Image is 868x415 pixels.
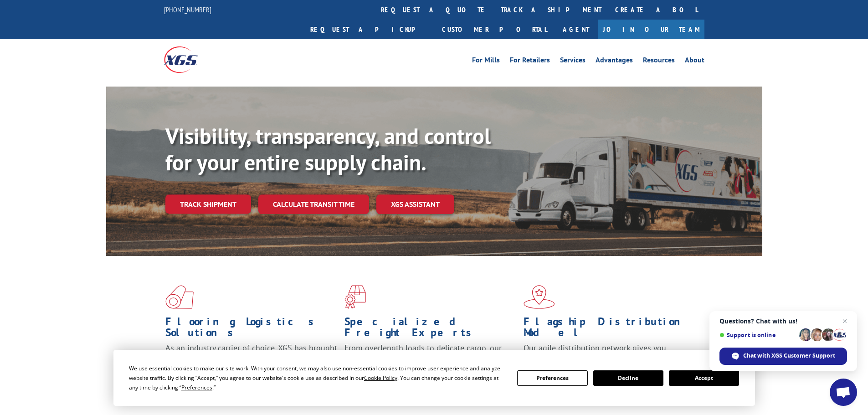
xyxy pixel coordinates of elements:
h1: Specialized Freight Experts [344,316,517,343]
h1: Flooring Logistics Solutions [165,316,338,343]
a: For Retailers [510,56,550,67]
a: Request a pickup [303,20,435,39]
a: For Mills [472,56,500,67]
span: Questions? Chat with us! [719,318,847,325]
a: Calculate transit time [258,195,369,214]
button: Decline [593,370,663,386]
a: Agent [554,20,598,39]
span: Preferences [181,384,212,391]
img: xgs-icon-focused-on-flooring-red [344,285,366,309]
div: Cookie Consent Prompt [113,350,755,406]
a: XGS ASSISTANT [376,195,454,214]
span: Support is online [719,332,796,338]
button: Accept [669,370,739,386]
h1: Flagship Distribution Model [524,316,696,343]
span: Chat with XGS Customer Support [743,352,835,360]
b: Visibility, transparency, and control for your entire supply chain. [165,122,491,176]
a: Track shipment [165,195,251,214]
img: xgs-icon-flagship-distribution-model-red [524,285,555,309]
a: [PHONE_NUMBER] [164,5,211,14]
div: We use essential cookies to make our site work. With your consent, we may also use non-essential ... [129,364,506,392]
div: Open chat [830,379,857,406]
a: Resources [643,56,675,67]
img: xgs-icon-total-supply-chain-intelligence-red [165,285,194,309]
p: From overlength loads to delicate cargo, our experienced staff knows the best way to move your fr... [344,343,517,383]
a: Services [560,56,586,67]
div: Chat with XGS Customer Support [719,348,847,365]
span: As an industry carrier of choice, XGS has brought innovation and dedication to flooring logistics... [165,343,337,375]
a: Advantages [596,56,633,67]
span: Close chat [839,316,850,327]
a: Join Our Team [598,20,704,39]
a: About [685,56,704,67]
span: Our agile distribution network gives you nationwide inventory management on demand. [524,343,691,364]
a: Customer Portal [435,20,554,39]
button: Preferences [517,370,587,386]
span: Cookie Policy [364,374,397,382]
